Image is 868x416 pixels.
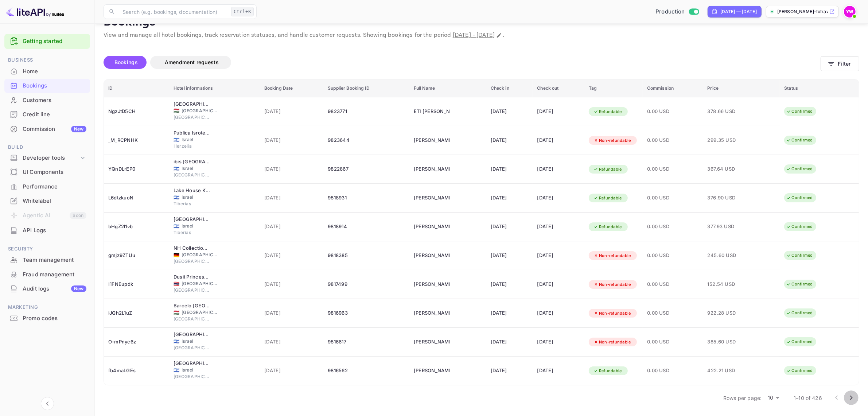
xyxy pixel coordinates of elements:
div: L6dtzkuoN [108,192,165,204]
span: Thailand [174,281,179,286]
div: Whitelabel [23,197,86,205]
span: 0.00 USD [647,338,699,346]
div: [DATE] [537,250,580,261]
a: Whitelabel [4,194,90,207]
div: [DATE] [537,279,580,290]
span: [DATE] [264,280,319,288]
span: [GEOGRAPHIC_DATA] [174,172,210,178]
div: Confirmed [782,337,818,346]
span: 245.60 USD [708,252,744,260]
span: 0.00 USD [647,252,699,260]
span: Business [4,56,90,64]
span: Tiberias [174,201,210,207]
span: Israel [182,223,218,229]
div: Barcelo Budapest [174,302,210,310]
div: Promo codes [4,311,90,326]
span: 377.93 USD [708,223,744,231]
div: [DATE] [537,192,580,204]
div: 9816562 [328,365,405,377]
p: Bookings [104,15,859,30]
span: [DATE] [264,338,319,346]
p: Rows per page: [723,394,762,402]
div: 9817499 [328,279,405,290]
div: Performance [23,183,86,191]
span: 0.00 USD [647,194,699,202]
span: Israel [182,194,218,201]
div: API Logs [4,223,90,238]
div: Home [23,67,86,76]
a: Home [4,65,90,78]
div: Refundable [589,366,627,376]
div: Ctrl+K [231,7,254,16]
div: API Logs [23,226,86,235]
div: 9816617 [328,336,405,348]
a: Bookings [4,79,90,92]
div: SARA AVIV BEN SHABO [414,250,450,261]
div: New [71,285,86,292]
span: [GEOGRAPHIC_DATA] [174,114,210,121]
span: Marketing [4,303,90,311]
div: Confirmed [782,366,818,375]
div: Confirmed [782,107,818,116]
input: Search (e.g. bookings, documentation) [118,4,228,19]
a: UI Components [4,165,90,179]
th: Supplier Booking ID [323,79,409,97]
button: Collapse navigation [41,397,54,410]
div: fb4maLGEs [108,365,165,377]
div: Team management [23,256,86,264]
div: [DATE] [491,250,529,261]
div: Customers [23,96,86,105]
div: account-settings tabs [104,56,821,69]
div: Performance [4,180,90,194]
div: Non-refundable [589,309,636,318]
img: Yahav Winkler [844,6,856,18]
span: Hungary [174,310,179,315]
span: Israel [182,338,218,345]
div: Confirmed [782,193,818,202]
div: Getting started [4,34,90,49]
div: UI Components [4,165,90,179]
div: Commission [23,125,86,133]
div: Non-refundable [589,251,636,260]
span: [GEOGRAPHIC_DATA] [182,280,218,287]
th: Full Name [409,79,486,97]
span: [GEOGRAPHIC_DATA] [174,345,210,351]
div: NgzJtD5CH [108,106,165,117]
div: YQnDLrEP0 [108,163,165,175]
a: Getting started [23,37,86,46]
div: Paamonim Jerusalem Hotel [174,331,210,338]
div: Audit logsNew [4,282,90,296]
span: [GEOGRAPHIC_DATA] [174,258,210,265]
th: Hotel informations [169,79,260,97]
a: API Logs [4,223,90,237]
div: O-mPnyc6z [108,336,165,348]
div: I1FNEupdk [108,279,165,290]
p: [PERSON_NAME]-totravel... [777,8,828,15]
div: ETI YOSEF [414,106,450,117]
div: Home [4,65,90,79]
div: Team management [4,253,90,267]
span: Israel [174,195,179,200]
div: Fraud management [4,268,90,282]
span: Israel [174,137,179,142]
div: Hotel Lake House Kinneret [174,216,210,223]
div: Customers [4,93,90,108]
button: Go to next page [844,390,859,405]
div: UI Components [23,168,86,176]
div: CommissionNew [4,122,90,136]
div: iJQh2L1uZ [108,307,165,319]
div: Refundable [589,165,627,174]
div: [DATE] [537,365,580,377]
div: MICHAL LEVY KOLODRO [414,336,450,348]
a: Performance [4,180,90,193]
span: [GEOGRAPHIC_DATA] [182,252,218,258]
span: Security [4,245,90,253]
div: Confirmed [782,222,818,231]
div: 9822867 [328,163,405,175]
span: 152.54 USD [708,280,744,288]
div: [DATE] [491,336,529,348]
div: 9818385 [328,250,405,261]
div: Switch to Sandbox mode [653,8,702,16]
div: GIL CANFU [414,192,450,204]
div: 9818931 [328,192,405,204]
